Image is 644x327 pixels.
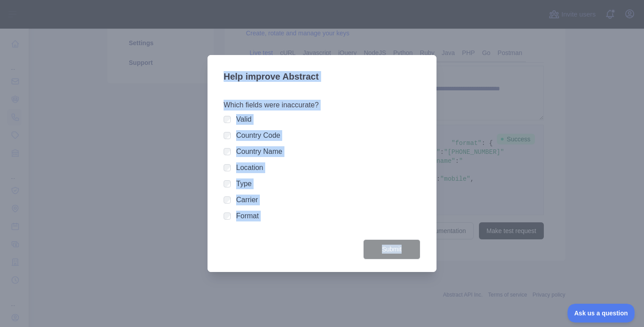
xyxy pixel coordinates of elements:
[236,164,263,171] label: Location
[236,180,252,187] label: Type
[363,239,420,259] button: Submit
[568,304,635,323] iframe: Toggle Customer Support
[224,100,420,110] h3: Which fields were inaccurate?
[236,148,282,155] label: Country Name
[224,66,420,89] h3: Help improve Abstract
[236,196,258,204] label: Carrier
[236,212,259,220] label: Format
[236,132,280,139] label: Country Code
[236,115,251,123] label: Valid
